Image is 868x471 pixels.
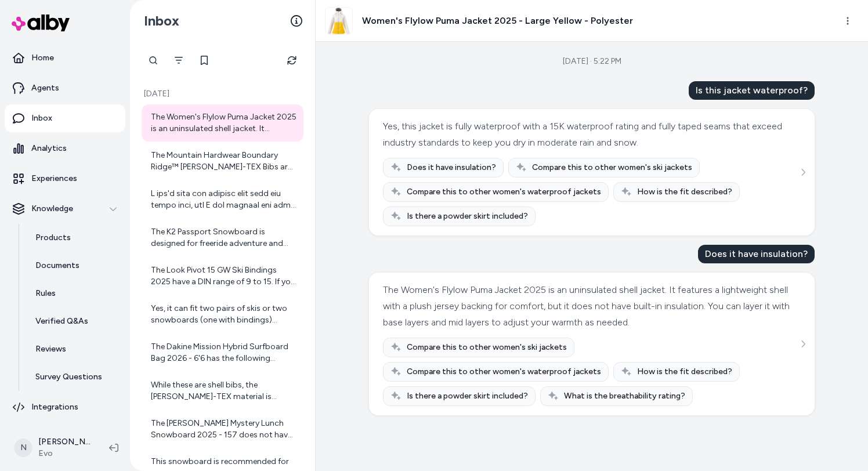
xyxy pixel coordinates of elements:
[151,379,296,403] div: While these are shell bibs, the [PERSON_NAME]-TEX material is designed to keep you dry and warm b...
[14,439,32,457] span: N
[407,342,567,353] span: Compare this to other women's ski jackets
[35,343,66,355] p: Reviews
[142,296,303,333] a: Yes, it can fit two pairs of skis or two snowboards (one with bindings) comfortably.
[637,366,732,378] span: How is the fit described?
[325,8,352,34] img: flylow-puma-jacket-women-s-.jpg
[38,436,91,448] p: [PERSON_NAME]
[142,258,303,295] a: The Look Pivot 15 GW Ski Bindings 2025 have a DIN range of 9 to 15. If you have any other questio...
[5,135,125,162] a: Analytics
[5,195,125,223] button: Knowledge
[35,232,71,244] p: Products
[24,363,125,391] a: Survey Questions
[796,165,810,179] button: See more
[796,337,810,351] button: See more
[563,56,621,67] div: [DATE] · 5:22 PM
[35,260,79,271] p: Documents
[151,188,296,211] div: L ips'd sita con adipisc elit sedd eiu tempo inci, utl E dol magnaal eni admi ven Quis Nostrudex ...
[383,282,798,331] div: The Women's Flylow Puma Jacket 2025 is an uninsulated shell jacket. It features a lightweight she...
[24,252,125,280] a: Documents
[280,49,303,72] button: Refresh
[637,186,732,198] span: How is the fit described?
[407,366,601,378] span: Compare this to other women's waterproof jackets
[167,49,190,72] button: Filter
[24,224,125,252] a: Products
[689,81,815,100] div: Is this jacket waterproof?
[698,245,815,263] div: Does it have insulation?
[142,104,303,142] a: The Women's Flylow Puma Jacket 2025 is an uninsulated shell jacket. It features a lightweight she...
[142,411,303,448] a: The [PERSON_NAME] Mystery Lunch Snowboard 2025 - 157 does not have the waist width explicitly lis...
[142,88,303,100] p: [DATE]
[151,226,296,249] div: The K2 Passport Snowboard is designed for freeride adventure and performs well in powder thanks t...
[5,393,125,421] a: Integrations
[151,150,296,173] div: The Mountain Hardwear Boundary Ridge™ [PERSON_NAME]-TEX Bibs are uninsulated shell pants. They do...
[407,211,528,222] span: Is there a powder skirt included?
[151,265,296,288] div: The Look Pivot 15 GW Ski Bindings 2025 have a DIN range of 9 to 15. If you have any other questio...
[38,448,91,459] span: Evo
[35,316,88,327] p: Verified Q&As
[407,390,528,402] span: Is there a powder skirt included?
[24,307,125,335] a: Verified Q&As
[151,303,296,326] div: Yes, it can fit two pairs of skis or two snowboards (one with bindings) comfortably.
[142,181,303,218] a: L ips'd sita con adipisc elit sedd eiu tempo inci, utl E dol magnaal eni admi ven Quis Nostrudex ...
[35,371,102,383] p: Survey Questions
[5,165,125,193] a: Experiences
[24,335,125,363] a: Reviews
[5,74,125,102] a: Agents
[31,52,54,64] p: Home
[31,203,73,215] p: Knowledge
[31,173,77,184] p: Experiences
[142,372,303,410] a: While these are shell bibs, the [PERSON_NAME]-TEX material is designed to keep you dry and warm b...
[564,390,685,402] span: What is the breathability rating?
[383,118,798,151] div: Yes, this jacket is fully waterproof with a 15K waterproof rating and fully taped seams that exce...
[142,219,303,256] a: The K2 Passport Snowboard is designed for freeride adventure and performs well in powder thanks t...
[532,162,692,173] span: Compare this to other women's ski jackets
[31,82,59,94] p: Agents
[5,44,125,72] a: Home
[144,12,179,30] h2: Inbox
[7,429,100,466] button: N[PERSON_NAME]Evo
[12,15,70,31] img: alby Logo
[142,143,303,180] a: The Mountain Hardwear Boundary Ridge™ [PERSON_NAME]-TEX Bibs are uninsulated shell pants. They do...
[24,280,125,307] a: Rules
[362,14,633,28] h3: Women's Flylow Puma Jacket 2025 - Large Yellow - Polyester
[35,288,56,299] p: Rules
[407,186,601,198] span: Compare this to other women's waterproof jackets
[151,111,296,135] div: The Women's Flylow Puma Jacket 2025 is an uninsulated shell jacket. It features a lightweight she...
[31,113,52,124] p: Inbox
[151,418,296,441] div: The [PERSON_NAME] Mystery Lunch Snowboard 2025 - 157 does not have the waist width explicitly lis...
[5,104,125,132] a: Inbox
[407,162,496,173] span: Does it have insulation?
[31,401,78,413] p: Integrations
[151,341,296,364] div: The Dakine Mission Hybrid Surfboard Bag 2026 - 6'6 has the following dimensions: - Length: 6'6" (...
[142,334,303,371] a: The Dakine Mission Hybrid Surfboard Bag 2026 - 6'6 has the following dimensions: - Length: 6'6" (...
[31,143,67,154] p: Analytics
